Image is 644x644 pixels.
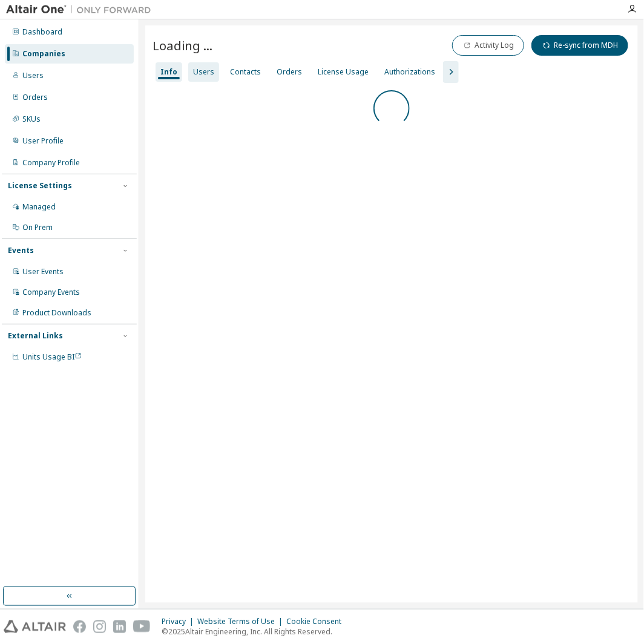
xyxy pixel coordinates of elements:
div: Orders [277,67,302,77]
img: linkedin.svg [113,620,126,633]
div: Companies [22,49,65,59]
div: User Profile [22,136,64,146]
div: Privacy [162,617,197,626]
div: License Settings [8,181,72,191]
img: facebook.svg [73,620,86,633]
span: Units Usage BI [22,352,82,362]
div: Product Downloads [22,308,91,318]
img: youtube.svg [133,620,151,633]
div: On Prem [22,223,53,232]
div: Managed [22,202,56,212]
div: Users [22,71,44,80]
div: Company Profile [22,158,80,168]
img: altair_logo.svg [4,620,66,633]
div: External Links [8,331,63,341]
div: Authorizations [384,67,435,77]
button: Activity Log [452,35,524,56]
div: User Events [22,267,64,277]
div: Company Events [22,287,80,297]
div: Info [160,67,177,77]
div: Cookie Consent [286,617,349,626]
div: Website Terms of Use [197,617,286,626]
span: Loading ... [153,37,212,54]
img: Altair One [6,4,157,16]
div: Contacts [230,67,261,77]
img: instagram.svg [93,620,106,633]
p: © 2025 Altair Engineering, Inc. All Rights Reserved. [162,626,349,637]
div: Orders [22,93,48,102]
div: Dashboard [22,27,62,37]
div: SKUs [22,114,41,124]
div: License Usage [318,67,369,77]
button: Re-sync from MDH [531,35,628,56]
div: Events [8,246,34,255]
div: Users [193,67,214,77]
